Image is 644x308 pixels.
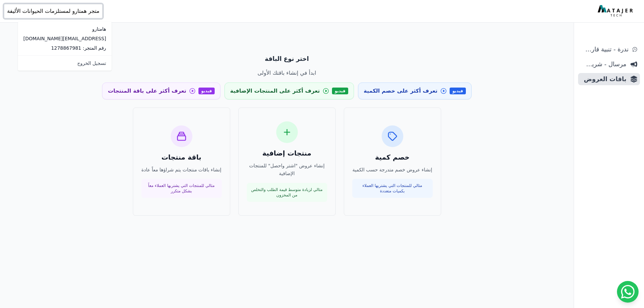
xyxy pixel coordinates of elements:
span: فيديو [332,88,348,94]
span: فيديو [198,88,215,94]
h3: خصم كمية [352,152,433,162]
p: إنشاء باقات منتجات يتم شراؤها معاً عادة [141,166,222,174]
span: تعرف أكثر على خصم الكمية [364,87,437,95]
p: رقم المتجر: 1278867981 [23,45,106,51]
h3: منتجات إضافية [247,148,327,158]
span: فيديو [450,88,466,94]
img: MatajerTech Logo [598,5,635,17]
p: اختر نوع الباقة [63,54,511,64]
h3: باقة منتجات [141,152,222,162]
a: فيديو تعرف أكثر على خصم الكمية [358,82,472,99]
span: تعرف أكثر على المنتجات الإضافية [230,87,320,95]
p: إنشاء عروض خصم متدرجة حسب الكمية [352,166,433,174]
p: [EMAIL_ADDRESS][DOMAIN_NAME] [23,35,106,42]
span: ندرة - تنبية قارب علي النفاذ [581,45,628,54]
span: باقات العروض [581,74,626,84]
a: فيديو تعرف أكثر على المنتجات الإضافية [224,82,354,99]
p: مثالي لزيادة متوسط قيمة الطلب والتخلص من المخزون [251,187,323,198]
p: مثالي للمنتجات التي يشتريها العملاء معاً بشكل متكرر [145,183,218,194]
span: متجر همتارو لمستلزمات الحيوانات الأليفة [7,7,99,15]
a: فيديو تعرف أكثر على باقة المنتجات [102,82,220,99]
button: متجر همتارو لمستلزمات الحيوانات الأليفة [4,4,102,18]
span: مرسال - شريط دعاية [581,60,626,69]
p: هامتارو [23,26,106,32]
p: ابدأ في إنشاء باقتك الأولى [63,69,511,77]
p: مثالي للمنتجات التي يشتريها العملاء بكميات متعددة [356,183,429,194]
span: تعرف أكثر على باقة المنتجات [108,87,186,95]
p: إنشاء عروض "اشتر واحصل" للمنتجات الإضافية [247,162,327,177]
a: تسجيل الخروج [18,57,112,69]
